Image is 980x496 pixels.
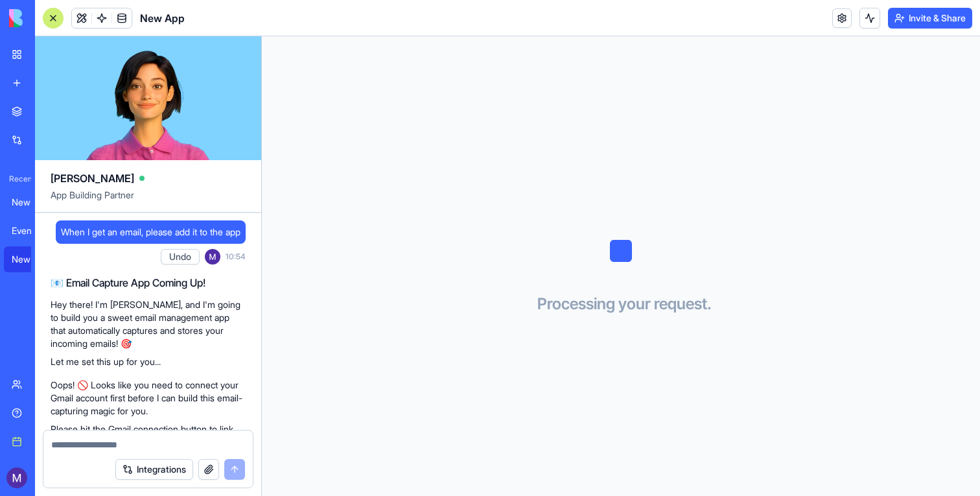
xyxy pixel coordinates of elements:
p: Please hit the Gmail connection button to link your account, then come back and I'll whip up your... [51,423,246,462]
span: [PERSON_NAME] [51,171,134,186]
div: New App [12,196,48,209]
a: Event Marketing Dashboard [4,218,56,244]
button: Integrations [115,459,193,480]
h3: Processing your request [522,294,721,314]
span: 10:54 [226,252,246,262]
div: Event Marketing Dashboard [12,224,48,237]
button: Undo [161,249,200,265]
button: Invite & Share [888,8,972,29]
img: logo [9,9,89,27]
span: Recent [4,174,31,184]
img: ACg8ocJtOslkEheqcbxbRNY-DBVyiSoWR6j0po04Vm4_vNZB470J1w=s96-c [6,467,27,488]
span: When I get an email, please add it to the app [61,226,240,239]
h1: New App [140,10,185,26]
p: Hey there! I'm [PERSON_NAME], and I'm going to build you a sweet email management app that automa... [51,298,246,350]
h2: 📧 Email Capture App Coming Up! [51,275,246,290]
span: App Building Partner [51,189,246,212]
img: ACg8ocJtOslkEheqcbxbRNY-DBVyiSoWR6j0po04Vm4_vNZB470J1w=s96-c [205,249,220,265]
a: New App [4,189,56,215]
span: . [707,294,712,314]
div: New App [12,253,48,266]
p: Let me set this up for you... [51,355,246,368]
p: Oops! 🚫 Looks like you need to connect your Gmail account first before I can build this email-cap... [51,379,246,418]
a: New App [4,246,56,272]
